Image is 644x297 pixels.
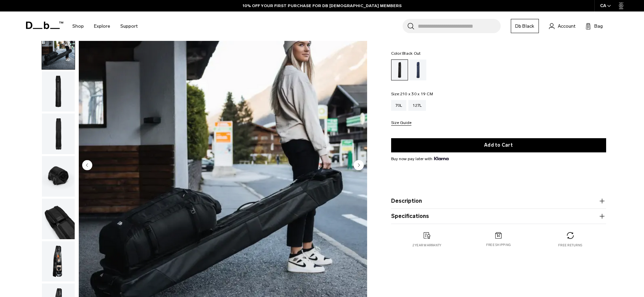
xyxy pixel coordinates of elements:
span: Buy now pay later with [391,156,449,162]
button: Bag [586,22,603,30]
a: Support [120,14,138,38]
img: {"height" => 20, "alt" => "Klarna"} [434,157,449,160]
button: Snow Roller 70L Black Out [42,113,75,154]
p: Free returns [558,243,582,248]
img: Snow Roller 70L Black Out [42,241,75,282]
button: Snow Roller 70L Black Out [42,28,75,70]
img: Snow Roller 70L Black Out [42,156,75,197]
a: 10% OFF YOUR FIRST PURCHASE FOR DB [DEMOGRAPHIC_DATA] MEMBERS [243,3,402,9]
a: Explore [94,14,110,38]
button: Snow Roller 70L Black Out [42,156,75,197]
a: Black Out [391,59,408,80]
button: Snow Roller 70L Black Out [42,198,75,240]
legend: Color: [391,51,421,55]
p: Free shipping [486,243,511,247]
nav: Main Navigation [67,11,143,41]
button: Previous slide [82,160,92,171]
a: Db Black [511,19,539,33]
button: Add to Cart [391,138,606,152]
img: Snow Roller 70L Black Out [42,114,75,154]
button: Size Guide [391,121,411,126]
button: Snow Roller 70L Black Out [42,71,75,112]
img: Snow Roller 70L Black Out [42,71,75,112]
a: Shop [72,14,84,38]
span: 210 x 30 x 19 CM [400,92,433,96]
span: Bag [594,23,603,30]
button: Description [391,197,606,205]
a: Blue Hour [409,59,426,80]
span: Account [558,23,575,30]
img: Snow Roller 70L Black Out [42,29,75,69]
button: Specifications [391,212,606,220]
a: 127L [408,100,426,111]
a: 70L [391,100,407,111]
button: Snow Roller 70L Black Out [42,241,75,282]
p: 2 year warranty [412,243,442,248]
span: Black Out [402,51,421,56]
button: Next slide [354,160,364,171]
img: Snow Roller 70L Black Out [42,199,75,239]
legend: Size: [391,92,433,96]
a: Account [549,22,575,30]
